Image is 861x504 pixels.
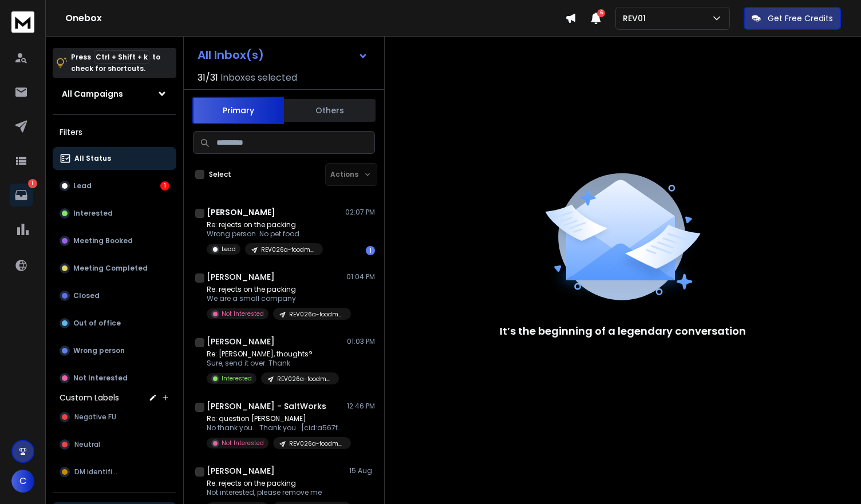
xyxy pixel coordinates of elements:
[207,488,344,497] p: Not interested, please remove me
[209,170,231,179] label: Select
[207,220,323,229] p: Re: rejects on the packing
[94,50,149,64] span: Ctrl + Shift + k
[73,181,92,191] p: Lead
[62,88,123,100] h1: All Campaigns
[74,440,100,449] span: Neutral
[53,202,176,225] button: Interested
[28,179,37,188] p: 1
[207,479,344,488] p: Re: rejects on the packing
[207,229,323,239] p: Wrong person. No pet food.
[366,246,375,255] div: 1
[53,312,176,335] button: Out of office
[73,346,125,355] p: Wrong person
[74,412,116,422] span: Negative FU
[744,7,841,30] button: Get Free Credits
[768,13,833,24] p: Get Free Credits
[53,82,176,105] button: All Campaigns
[207,400,326,412] h1: [PERSON_NAME] - SaltWorks
[284,98,376,123] button: Others
[53,284,176,307] button: Closed
[160,181,169,191] div: 1
[345,208,375,217] p: 02:07 PM
[53,367,176,390] button: Not Interested
[207,465,275,477] h1: [PERSON_NAME]
[11,11,34,33] img: logo
[346,272,375,281] p: 01:04 PM
[53,229,176,252] button: Meeting Booked
[73,291,100,300] p: Closed
[53,124,176,140] h3: Filters
[289,439,344,448] p: REV026a-foodmanufacturersvisionai-nonOL-DM
[500,323,746,339] p: It’s the beginning of a legendary conversation
[198,49,264,61] h1: All Inbox(s)
[74,154,111,163] p: All Status
[53,406,176,428] button: Negative FU
[597,9,605,17] span: 6
[207,285,344,294] p: Re: rejects on the packing
[53,461,176,483] button: DM identified
[53,339,176,362] button: Wrong person
[10,184,33,207] a: 1
[207,423,344,432] p: No thank you. Thank you [cid:a567fde5-7bcf-4629-bfb6-5bcfd90da108][URL][DOMAIN_NAME] [PERSON_NAME]
[349,466,375,475] p: 15 Aug
[53,174,176,197] button: Lead1
[207,336,275,347] h1: [PERSON_NAME]
[73,374,128,383] p: Not Interested
[53,257,176,280] button: Meeting Completed
[73,319,121,328] p: Out of office
[207,414,344,423] p: Re: question [PERSON_NAME]
[347,337,375,346] p: 01:03 PM
[207,359,339,368] p: Sure, send it over. Thank
[188,43,377,66] button: All Inbox(s)
[347,402,375,411] p: 12:46 PM
[289,310,344,319] p: REV026a-foodmanufacturersvisionai-nonOL-DM
[192,97,284,124] button: Primary
[60,392,119,403] h3: Custom Labels
[11,470,34,493] button: C
[71,51,160,74] p: Press to check for shortcuts.
[73,209,113,218] p: Interested
[207,294,344,303] p: We are a small company
[222,245,236,253] p: Lead
[53,433,176,456] button: Neutral
[74,467,121,477] span: DM identified
[222,439,264,447] p: Not Interested
[198,71,218,85] span: 31 / 31
[220,71,297,85] h3: Inboxes selected
[207,271,275,283] h1: [PERSON_NAME]
[222,374,252,383] p: Interested
[623,13,650,24] p: REV01
[261,245,316,254] p: REV026a-foodmanufacturersvisionai-nonOL-DM
[53,147,176,170] button: All Status
[277,375,332,383] p: REV026a-foodmanufacturersvisionai-nonOL-DM
[222,309,264,318] p: Not Interested
[65,11,565,25] h1: Onebox
[73,236,133,245] p: Meeting Booked
[207,350,339,359] p: Re: [PERSON_NAME], thoughts?
[207,207,275,218] h1: [PERSON_NAME]
[73,264,148,273] p: Meeting Completed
